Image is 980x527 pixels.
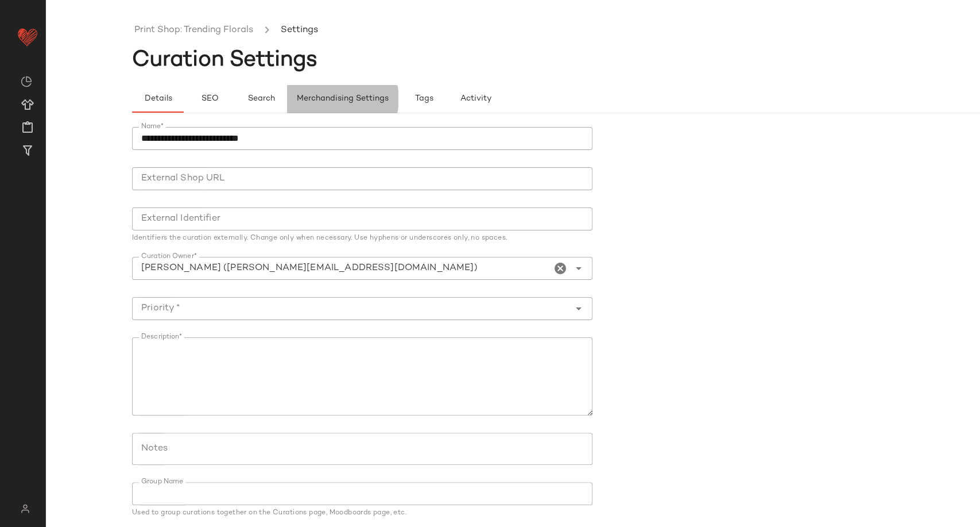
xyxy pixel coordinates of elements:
span: Activity [460,94,491,103]
span: SEO [200,94,218,103]
i: Clear Curation Owner* [553,261,567,275]
img: heart_red.DM2ytmEG.svg [16,25,39,48]
img: svg%3e [14,504,36,513]
span: Search [247,94,275,103]
span: Merchandising Settings [296,94,389,103]
span: Details [144,94,172,103]
span: Tags [415,94,433,103]
div: Used to group curations together on the Curations page, Moodboards page, etc. [132,510,592,517]
i: Open [572,302,586,316]
img: svg%3e [21,76,32,87]
a: Print Shop: Trending Florals [134,23,253,38]
span: Curation Settings [132,49,317,72]
i: Open [572,261,586,275]
li: Settings [278,23,320,38]
div: Identifiers the curation externally. Change only when necessary. Use hyphens or underscores only,... [132,235,592,242]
